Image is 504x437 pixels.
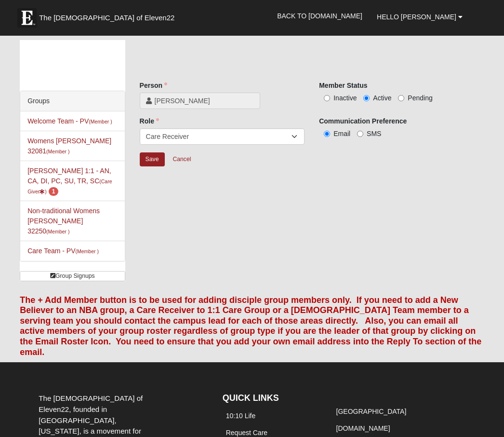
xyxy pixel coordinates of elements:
input: Pending [398,95,404,101]
label: Person [140,81,167,90]
a: The [DEMOGRAPHIC_DATA] of Eleven22 [13,3,205,27]
h4: QUICK LINKS [223,393,318,404]
small: (Member ) [46,149,69,154]
input: SMS [357,131,363,137]
span: SMS [367,130,381,137]
span: Hello [PERSON_NAME] [377,13,456,21]
a: Back to [DOMAIN_NAME] [270,4,370,28]
a: Care Team - PV(Member ) [27,247,99,255]
div: Groups [20,91,124,111]
a: Group Signups [20,271,125,281]
a: Cancel [166,152,197,167]
small: (Care Giver ) [27,178,112,194]
span: Inactive [333,94,357,102]
img: Eleven22 logo [17,8,37,27]
input: Active [363,95,370,101]
span: number of pending members [49,187,59,196]
label: Member Status [319,81,367,90]
font: The + Add Member button is to be used for adding disciple group members only. If you need to add ... [20,295,481,357]
span: [PERSON_NAME] [155,96,254,106]
input: Email [324,131,330,137]
span: Email [333,130,350,137]
input: Inactive [324,95,330,101]
small: (Member ) [76,248,99,254]
small: (Member ) [89,119,112,124]
a: 10:10 Life [226,412,256,420]
label: Role [140,116,159,126]
a: Hello [PERSON_NAME] [370,5,470,29]
a: [GEOGRAPHIC_DATA] [336,408,407,415]
label: Communication Preference [319,116,407,126]
a: Non-traditional Womens [PERSON_NAME] 32250(Member ) [27,207,100,235]
a: Womens [PERSON_NAME] 32081(Member ) [27,137,111,155]
input: Alt+s [140,152,165,166]
span: Pending [408,94,432,102]
a: [PERSON_NAME] 1:1 - AN, CA, DI, PC, SU, TR, SC(Care Giver) 1 [27,167,112,195]
span: The [DEMOGRAPHIC_DATA] of Eleven22 [39,13,174,23]
a: Welcome Team - PV(Member ) [27,117,112,125]
small: (Member ) [46,229,69,234]
span: Active [373,94,391,102]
